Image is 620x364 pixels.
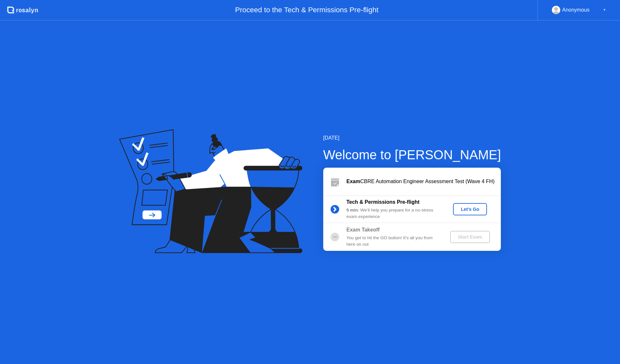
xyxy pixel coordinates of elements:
div: Let's Go [456,207,484,212]
button: Let's Go [453,203,487,215]
b: Exam Takeoff [346,227,380,232]
button: Start Exam [450,231,490,243]
b: Exam [346,179,360,184]
div: [DATE] [323,134,501,142]
div: Welcome to [PERSON_NAME] [323,145,501,164]
div: Anonymous [562,6,590,14]
div: : We’ll help you prepare for a no-stress exam experience [346,207,439,220]
div: CBRE Automation Engineer Assessment Test (Wave 4 FH) [346,178,501,185]
div: You get to hit the GO button! It’s all you from here on out [346,235,439,248]
b: Tech & Permissions Pre-flight [346,199,419,205]
div: Start Exam [453,234,487,240]
div: ▼ [603,6,606,14]
b: 5 min [346,208,358,212]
